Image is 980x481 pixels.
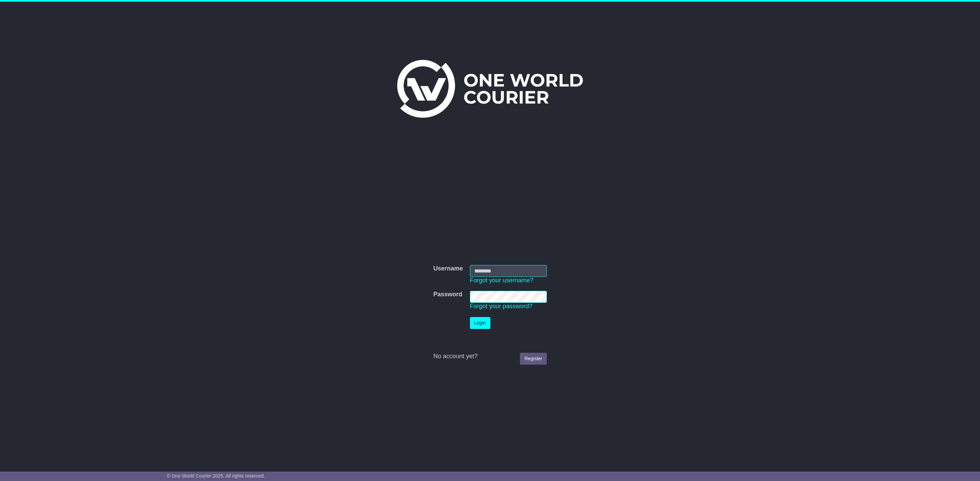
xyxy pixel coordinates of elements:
[397,60,583,118] img: One World
[433,353,546,360] div: No account yet?
[470,317,490,329] button: Login
[433,265,463,272] label: Username
[470,303,533,310] a: Forgot your password?
[433,291,462,298] label: Password
[520,353,546,365] a: Register
[167,473,265,479] span: © One World Courier 2025. All rights reserved.
[470,277,534,284] a: Forgot your username?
